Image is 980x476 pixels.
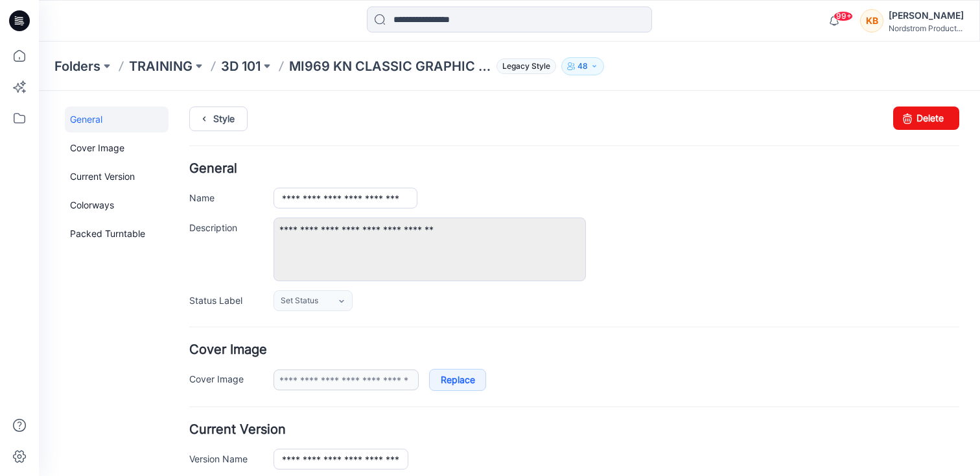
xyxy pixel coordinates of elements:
iframe: edit-style [39,91,980,476]
a: 3D 101 [221,57,261,75]
label: Version Name [150,360,222,375]
p: MI969 KN CLASSIC GRAPHIC TEE [289,57,491,75]
span: 99+ [834,11,853,21]
a: Folders [54,57,100,75]
a: Replace [390,278,447,300]
div: Nordstrom Product... [889,23,964,33]
button: 48 [561,57,604,75]
button: Legacy Style [491,57,556,75]
a: TRAINING [129,57,192,75]
label: Name [150,99,222,114]
div: KB [860,9,883,32]
label: Status Label [150,202,222,216]
a: Set Status [235,199,314,220]
h4: Cover Image [150,253,920,265]
label: Cover Image [150,281,222,295]
span: Set Status [242,203,279,216]
h4: Current Version [150,332,920,345]
label: Description [150,129,222,144]
div: [PERSON_NAME] [889,8,964,23]
p: 48 [577,59,588,73]
span: Legacy Style [496,58,556,74]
